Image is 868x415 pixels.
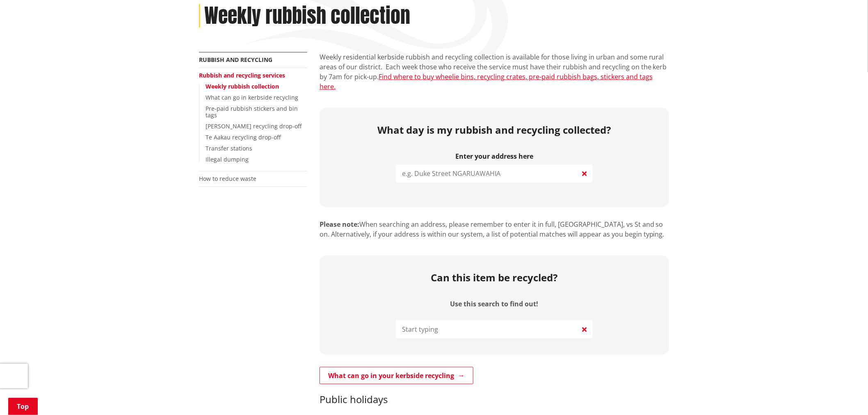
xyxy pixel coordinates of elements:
a: Transfer stations [206,144,252,152]
a: Pre-paid rubbish stickers and bin tags [206,105,298,119]
h2: What day is my rubbish and recycling collected? [326,124,663,136]
label: Enter your address here [396,153,593,160]
a: Find where to buy wheelie bins, recycling crates, pre-paid rubbish bags, stickers and tags here. [320,72,653,91]
a: What can go in your kerbside recycling [320,367,473,384]
h3: Public holidays [320,394,669,406]
strong: Please note: [320,220,359,229]
p: When searching an address, please remember to enter it in full, [GEOGRAPHIC_DATA], vs St and so o... [320,219,669,239]
input: e.g. Duke Street NGARUAWAHIA [396,164,593,182]
input: Start typing [396,320,593,338]
p: Weekly residential kerbside rubbish and recycling collection is available for those living in urb... [320,52,669,91]
h1: Weekly rubbish collection [204,4,410,28]
label: Use this search to find out! [450,300,539,308]
a: Weekly rubbish collection [206,82,279,90]
a: [PERSON_NAME] recycling drop-off [206,122,302,130]
a: What can go in kerbside recycling [206,93,298,101]
a: How to reduce waste [199,175,256,182]
a: Rubbish and recycling services [199,71,285,79]
h2: Can this item be recycled? [431,272,558,284]
a: Te Aakau recycling drop-off [206,133,281,141]
a: Illegal dumping [206,155,249,163]
a: Top [8,398,38,415]
a: Rubbish and recycling [199,56,272,64]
